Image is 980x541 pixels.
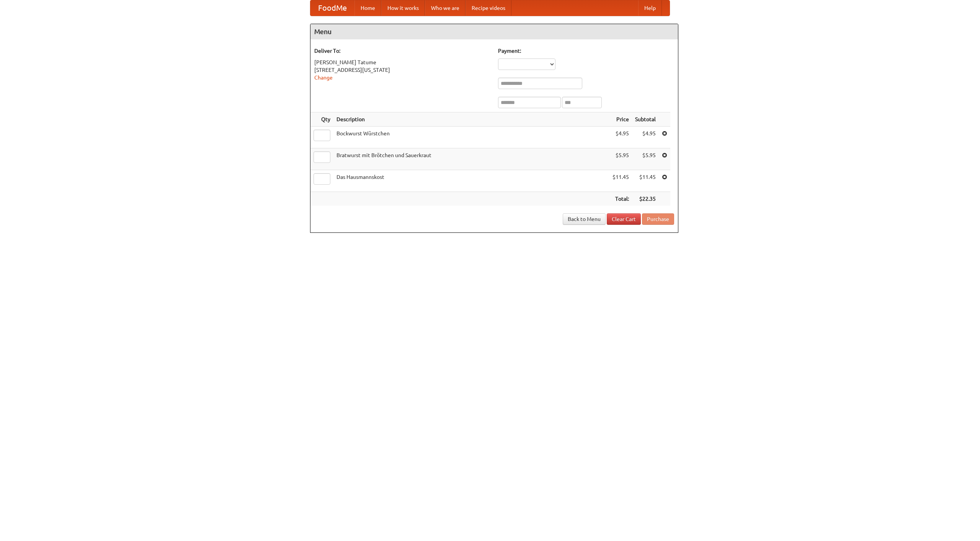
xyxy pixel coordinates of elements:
[381,0,425,16] a: How it works
[310,0,354,16] a: FoodMe
[563,213,606,225] a: Back to Menu
[465,0,511,16] a: Recipe videos
[632,192,659,206] th: $22.35
[609,112,632,127] th: Price
[642,213,674,225] button: Purchase
[609,127,632,148] td: $4.95
[333,148,609,170] td: Bratwurst mit Brötchen und Sauerkraut
[425,0,465,16] a: Who we are
[632,148,659,170] td: $5.95
[310,112,333,127] th: Qty
[310,24,678,39] h4: Menu
[498,47,674,55] h5: Payment:
[638,0,662,16] a: Help
[609,148,632,170] td: $5.95
[333,127,609,148] td: Bockwurst Würstchen
[632,112,659,127] th: Subtotal
[609,170,632,192] td: $11.45
[609,192,632,206] th: Total:
[354,0,381,16] a: Home
[607,213,641,225] a: Clear Cart
[314,58,490,66] div: [PERSON_NAME] Tatume
[333,170,609,192] td: Das Hausmannskost
[632,170,659,192] td: $11.45
[314,47,490,55] h5: Deliver To:
[314,75,333,81] a: Change
[632,127,659,148] td: $4.95
[314,66,490,74] div: [STREET_ADDRESS][US_STATE]
[333,112,609,127] th: Description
